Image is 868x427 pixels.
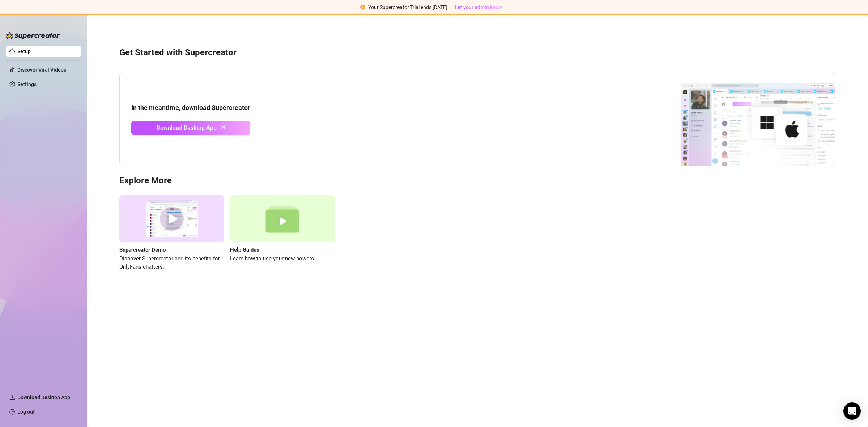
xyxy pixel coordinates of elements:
a: Help GuidesLearn how to use your new powers. [230,195,335,272]
img: download app [654,72,835,166]
span: Download Desktop App [17,394,70,400]
span: Learn how to use your new powers. [230,255,335,263]
span: arrow-up [219,123,227,132]
a: Setup [17,48,31,54]
img: logo-BBDzfeDw.svg [6,32,60,39]
a: Log out [17,409,35,415]
a: Download Desktop Apparrow-up [131,121,250,135]
button: Let your admin know [452,3,505,12]
strong: Supercreator Demo [119,247,166,253]
span: download [9,394,15,400]
strong: Help Guides [230,247,259,253]
h3: Explore More [119,175,835,187]
span: Discover Supercreator and its benefits for OnlyFans chatters. [119,255,224,272]
span: Your Supercreator Trial ends [DATE]. [368,4,449,10]
span: Let your admin know [455,4,502,10]
strong: In the meantime, download Supercreator [131,104,250,111]
img: supercreator demo [119,195,224,243]
img: help guides [230,195,335,243]
div: Open Intercom Messenger [843,402,861,420]
a: Settings [17,81,37,87]
a: Supercreator DemoDiscover Supercreator and its benefits for OnlyFans chatters. [119,195,224,272]
span: exclamation-circle [360,5,365,10]
a: Discover Viral Videos [17,67,66,73]
span: Download Desktop App [157,123,217,132]
h3: Get Started with Supercreator [119,47,835,59]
